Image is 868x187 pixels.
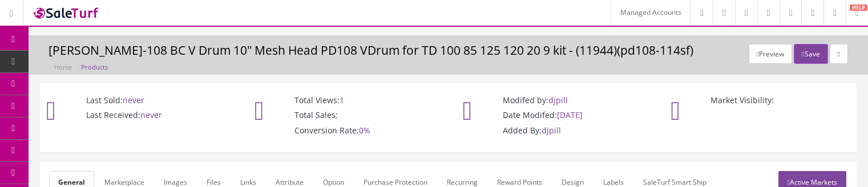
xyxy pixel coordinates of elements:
p: Last Sold: [52,95,220,105]
span: 1 [340,95,344,105]
span: djpill [548,95,568,105]
p: Modifed by: [469,95,637,105]
p: Total Views: [260,95,429,105]
h3: [PERSON_NAME]-108 BC V Drum 10" Mesh Head PD108 VDrum for TD 100 85 125 120 20 9 kit - (11944)(pd... [49,44,848,57]
span: never [123,95,144,105]
span: [DATE] [557,109,583,120]
img: SaleTurf [32,5,100,21]
a: Home [54,63,72,71]
p: Market Visibility: [676,95,845,105]
button: Save [794,44,827,64]
p: Last Received: [52,110,220,120]
p: Date Modifed: [469,110,637,120]
a: Products [81,63,108,71]
p: Added By: [469,125,637,136]
p: Conversion Rate: [260,125,429,136]
p: Total Sales: [260,110,429,120]
span: djpill [542,125,561,136]
span: HELP [850,5,867,11]
span: never [140,109,162,120]
span: 0% [359,125,370,136]
button: Preview [749,44,792,64]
